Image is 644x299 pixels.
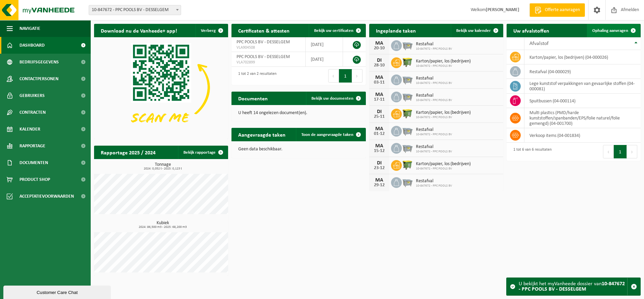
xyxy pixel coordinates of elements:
div: 23-12 [373,166,386,170]
a: Bekijk uw kalender [451,24,503,37]
td: verkoop items (04-001834) [524,128,641,143]
img: WB-1100-HPE-GN-50 [402,56,413,68]
span: 10-847672 - PPC POOLS BV [416,133,452,137]
img: WB-2500-GAL-GY-01 [402,39,413,51]
span: Verberg [201,29,216,33]
span: 10-847672 - PPC POOLS BV - DESSELGEM [89,5,181,15]
img: WB-2500-GAL-GY-01 [402,125,413,136]
td: multi plastics (PMD/harde kunststoffen/spanbanden/EPS/folie naturel/folie gemengd) (04-001700) [524,108,641,128]
div: 01-12 [373,132,386,136]
span: PPC POOLS BV - DESSELGEM [237,40,290,45]
span: 10-847672 - PPC POOLS BV [416,167,471,171]
span: 10-847672 - PPC POOLS BV [416,150,452,154]
h3: Kubiek [97,221,228,229]
h3: Tonnage [97,162,228,170]
span: 10-847672 - PPC POOLS BV [416,184,452,188]
span: Restafval [416,76,452,81]
strong: [PERSON_NAME] [486,7,519,12]
span: Kalender [19,121,40,138]
span: 10-847672 - PPC POOLS BV [416,64,471,68]
div: 20-10 [373,46,386,51]
span: Restafval [416,93,452,98]
span: 10-847672 - PPC POOLS BV [416,47,452,51]
a: Bekijk uw certificaten [309,24,365,37]
span: 10-847672 - PPC POOLS BV [416,115,471,119]
button: 1 [614,145,627,158]
img: WB-2500-GAL-GY-01 [402,176,413,188]
span: Gebruikers [19,87,45,104]
span: Bekijk uw documenten [311,96,353,101]
a: Bekijk rapportage [178,146,227,159]
span: Contracten [19,104,46,121]
span: Bekijk uw kalender [456,29,491,33]
span: Karton/papier, los (bedrijven) [416,110,471,115]
span: Contactpersonen [19,70,58,87]
img: WB-2500-GAL-GY-01 [402,142,413,153]
span: Restafval [416,144,452,150]
span: 2024: 86,500 m3 - 2025: 68,200 m3 [97,226,228,229]
span: Navigatie [19,20,40,37]
button: Previous [328,69,339,83]
span: Restafval [416,42,452,47]
h2: Ingeplande taken [369,24,423,37]
span: Restafval [416,179,452,184]
span: PPC POOLS BV - DESSELGEM [237,54,290,59]
span: Dashboard [19,37,45,54]
img: Download de VHEPlus App [94,37,228,138]
span: 10-847672 - PPC POOLS BV [416,98,452,102]
div: MA [373,92,386,97]
span: 2024: 0,052 t - 2025: 0,123 t [97,167,228,170]
div: MA [373,126,386,132]
td: restafval (04-000029) [524,64,641,79]
img: WB-2500-GAL-GY-01 [402,91,413,102]
span: Bekijk uw certificaten [314,29,353,33]
div: MA [373,41,386,46]
span: Karton/papier, los (bedrijven) [416,59,471,64]
button: 1 [339,69,352,83]
span: Rapportage [19,138,45,154]
span: VLA702899 [237,60,300,65]
div: MA [373,143,386,149]
h2: Aangevraagde taken [231,128,292,141]
img: WB-2500-GAL-GY-01 [402,73,413,85]
button: Verberg [196,24,227,37]
a: Bekijk uw documenten [306,92,365,105]
img: WB-1100-HPE-GN-50 [402,159,413,170]
span: Toon de aangevraagde taken [301,133,353,137]
td: karton/papier, los (bedrijven) (04-000026) [524,50,641,64]
span: Bedrijfsgegevens [19,54,59,70]
div: 29-12 [373,183,386,188]
iframe: chat widget [3,284,112,299]
div: 1 tot 2 van 2 resultaten [235,68,276,83]
div: 1 tot 6 van 6 resultaten [510,144,552,159]
button: Previous [603,145,614,158]
span: Karton/papier, los (bedrijven) [416,161,471,167]
div: 15-12 [373,149,386,153]
td: lege kunststof verpakkingen van gevaarlijke stoffen (04-000081) [524,79,641,94]
div: 25-11 [373,114,386,119]
div: 28-10 [373,63,386,68]
div: 03-11 [373,80,386,85]
p: Geen data beschikbaar. [238,147,359,152]
p: U heeft 14 ongelezen document(en). [238,111,359,115]
span: Afvalstof [529,41,549,46]
strong: 10-847672 - PPC POOLS BV - DESSELGEM [519,281,625,292]
h2: Rapportage 2025 / 2024 [94,146,162,159]
a: Ophaling aanvragen [587,24,640,37]
div: DI [373,160,386,166]
button: Next [352,69,362,83]
div: DI [373,58,386,63]
button: Next [627,145,637,158]
td: spuitbussen (04-000114) [524,94,641,108]
h2: Uw afvalstoffen [507,24,556,37]
div: 17-11 [373,97,386,102]
span: Ophaling aanvragen [592,29,628,33]
img: WB-1100-HPE-GN-50 [402,108,413,119]
span: VLA904508 [237,45,300,50]
h2: Download nu de Vanheede+ app! [94,24,184,37]
td: [DATE] [306,37,343,52]
a: Offerte aanvragen [529,3,585,17]
span: Acceptatievoorwaarden [19,188,74,205]
span: Product Shop [19,171,50,188]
